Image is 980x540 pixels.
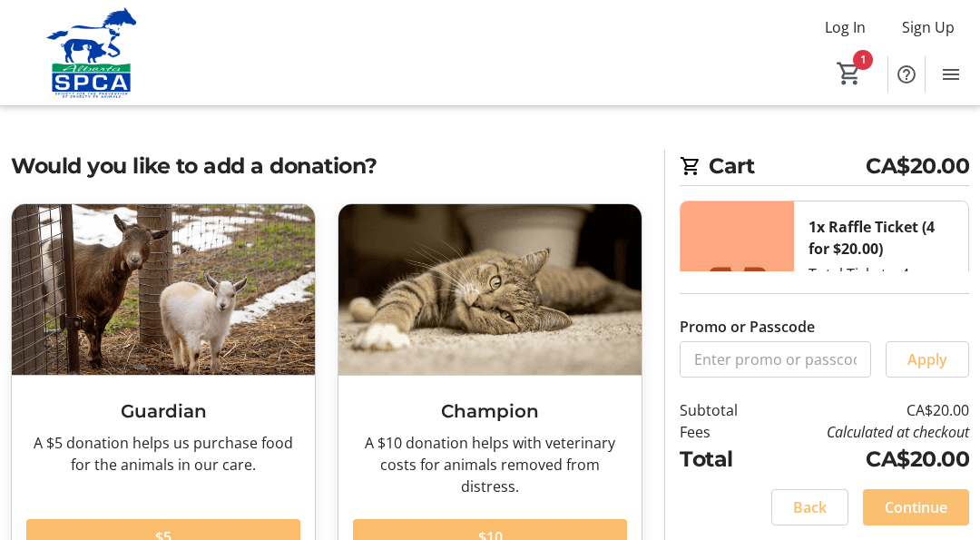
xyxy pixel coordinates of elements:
[866,150,969,182] span: CA$20.00
[763,399,969,421] td: CA$20.00
[886,341,969,378] button: Apply
[810,13,880,42] button: Log In
[12,204,315,375] img: Guardian
[825,16,866,38] span: Log In
[11,150,642,182] h2: Would you like to add a donation?
[907,349,947,370] span: Apply
[680,421,763,443] td: Fees
[771,489,848,525] button: Back
[763,421,969,443] td: Calculated at checkout
[763,443,969,475] td: CA$20.00
[680,316,815,338] label: Promo or Passcode
[353,432,627,497] div: A $10 donation helps with veterinary costs for animals removed from distress.
[885,496,947,518] span: Continue
[887,13,969,42] button: Sign Up
[338,204,642,375] img: Champion
[680,399,763,421] td: Subtotal
[680,150,969,186] h2: Cart
[833,57,866,90] button: Cart
[680,341,871,378] input: Enter promo or passcode
[808,216,954,260] div: 1x Raffle Ticket (4 for $20.00)
[793,496,827,518] span: Back
[26,398,300,425] h3: Guardian
[863,489,969,525] button: Continue
[680,443,763,475] td: Total
[933,56,969,93] button: Menu
[794,201,968,405] div: Total Tickets: 4
[902,16,955,38] span: Sign Up
[11,7,172,98] img: Alberta SPCA's Logo
[888,56,925,93] button: Help
[353,398,627,425] h3: Champion
[26,432,300,476] div: A $5 donation helps us purchase food for the animals in our care.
